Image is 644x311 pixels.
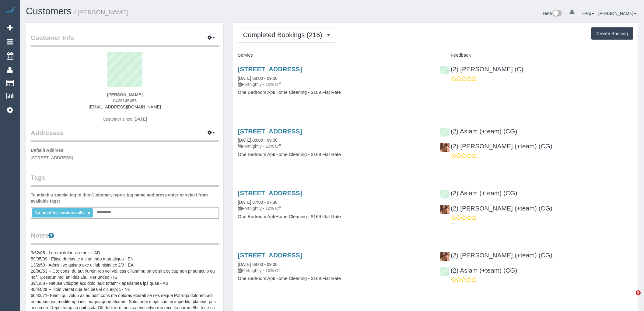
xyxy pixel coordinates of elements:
a: [DATE] 08:00 - 09:00 [238,262,277,267]
img: Automaid Logo [4,6,16,15]
iframe: Intercom live chat [623,290,638,305]
p: Fortnightly - 10% Off [238,143,431,149]
span: 0428145455 [113,98,137,103]
a: [DATE] 08:00 - 09:00 [238,76,277,81]
img: New interface [552,10,562,18]
a: [DATE] 08:00 - 09:00 [238,138,277,143]
legend: Notes [31,231,219,245]
a: [STREET_ADDRESS] [238,128,302,135]
span: , [554,253,555,258]
h4: One Bedroom Apt/Home Cleaning - $169 Flat Rate [238,276,431,281]
a: × [87,210,90,216]
img: (2) Maria (+team) (CG) [440,205,450,214]
a: Beta [543,11,562,16]
p: Fortnightly - 10% Off [238,267,431,274]
a: [STREET_ADDRESS] [238,189,302,196]
a: (2) [PERSON_NAME] (+team) (CG) [440,252,552,259]
p: --- [451,283,633,289]
a: [PERSON_NAME] [598,11,636,16]
h4: One Bedroom Apt/Home Cleaning - $169 Flat Rate [238,214,431,219]
label: Default Address: [31,147,65,153]
a: (2) Aslam (+team) (CG) [440,267,517,274]
span: 5 [636,290,641,295]
img: (2) Maria (+team) (CG) [440,252,450,261]
p: Fortnightly - 10% Off [238,81,431,87]
a: (2) [PERSON_NAME] (+team) (CG) [440,205,552,212]
a: Customers [26,6,72,16]
a: Help [582,11,594,16]
a: (2) [PERSON_NAME] (C) [440,65,523,72]
img: (2) Maria (+team) (CG) [440,143,450,152]
legend: Customer Info [31,33,219,47]
h4: Feedback [440,53,633,58]
h4: One Bedroom Apt/Home Cleaning - $169 Flat Rate [238,90,431,95]
h4: Service [238,53,431,58]
a: [STREET_ADDRESS] [238,65,302,72]
span: , [518,191,520,196]
span: , [518,129,520,134]
label: To attach a special tag to this Customer, type a tag name and press enter or select from availabl... [31,192,219,204]
p: --- [451,159,633,165]
a: [STREET_ADDRESS] [238,252,302,259]
a: [DATE] 07:00 - 07:30 [238,200,277,205]
p: Fortnightly - 10% Off [238,205,431,211]
span: Completed Bookings (216) [243,31,325,39]
a: (2) [PERSON_NAME] (+team) (CG) [440,143,552,150]
span: Customer since [DATE] [103,117,147,122]
h4: One Bedroom Apt/Home Cleaning - $169 Flat Rate [238,152,431,157]
a: [EMAIL_ADDRESS][DOMAIN_NAME] [89,104,161,109]
small: / [PERSON_NAME] [74,9,128,16]
p: --- [451,82,633,88]
p: --- [451,221,633,227]
legend: Tags [31,173,219,187]
button: Create Booking [591,27,633,40]
a: (2) Aslam (+team) (CG) [440,189,517,196]
a: (2) Aslam (+team) (CG) [440,128,517,135]
span: [STREET_ADDRESS] [31,155,73,160]
strong: [PERSON_NAME] [107,92,142,97]
button: Completed Bookings (216) [238,27,335,43]
span: No need for service calls [34,210,85,215]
